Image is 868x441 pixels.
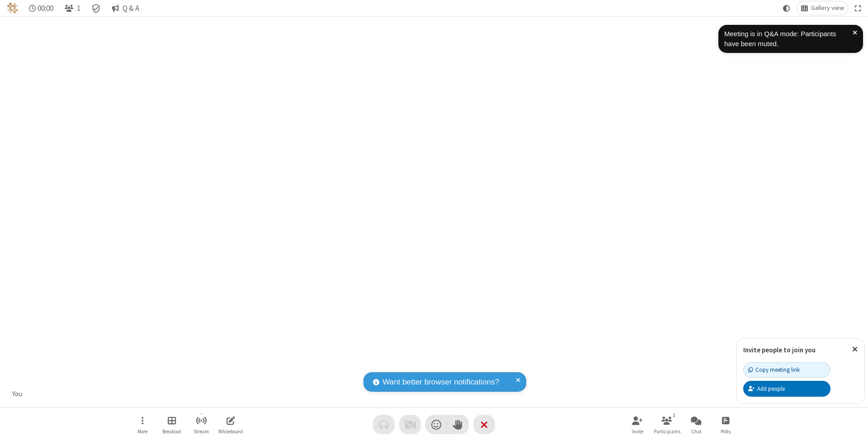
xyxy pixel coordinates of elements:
span: Q & A [123,4,139,13]
span: Invite [632,429,643,434]
div: Meeting is in Q&A mode: Participants have been muted. [724,29,853,49]
span: Stream [193,429,209,434]
button: Open chat [683,412,710,437]
span: Breakout [162,429,181,434]
span: Participants [654,429,680,434]
div: You [9,389,26,399]
button: Close popover [845,338,864,360]
span: 1 [77,4,80,13]
button: Invite participants (⌘+Shift+I) [624,412,651,437]
span: Chat [691,429,702,434]
button: Using system theme [779,1,794,15]
button: Open menu [129,412,156,437]
button: Start streaming [188,412,215,437]
div: 1 [670,411,678,419]
span: Want better browser notifications? [382,376,499,388]
button: Open poll [712,412,739,437]
span: Whiteboard [218,429,243,434]
button: Open shared whiteboard [217,412,244,437]
span: Polls [721,429,731,434]
button: Fullscreen [851,1,865,15]
span: Gallery view [811,5,844,12]
button: Raise hand [447,415,469,434]
button: Manage Breakout Rooms [158,412,185,437]
button: Open participant list [61,1,84,15]
span: More [137,429,147,434]
label: Invite people to join you [743,346,816,354]
div: Meeting details Encryption enabled [88,1,105,15]
button: Q & A [108,1,143,15]
div: Copy meeting link [748,365,800,374]
div: Timer [25,1,57,15]
span: 00:00 [38,4,53,13]
button: Video [399,415,421,434]
button: Copy meeting link [743,362,830,378]
button: End or leave meeting [473,415,495,434]
img: QA Selenium DO NOT DELETE OR CHANGE [7,3,18,14]
button: Open participant list [653,412,680,437]
button: Change layout [797,1,848,15]
button: Add people [743,381,830,396]
button: Audio problem - check your Internet connection or call by phone [373,415,395,434]
button: Send a reaction [425,415,447,434]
